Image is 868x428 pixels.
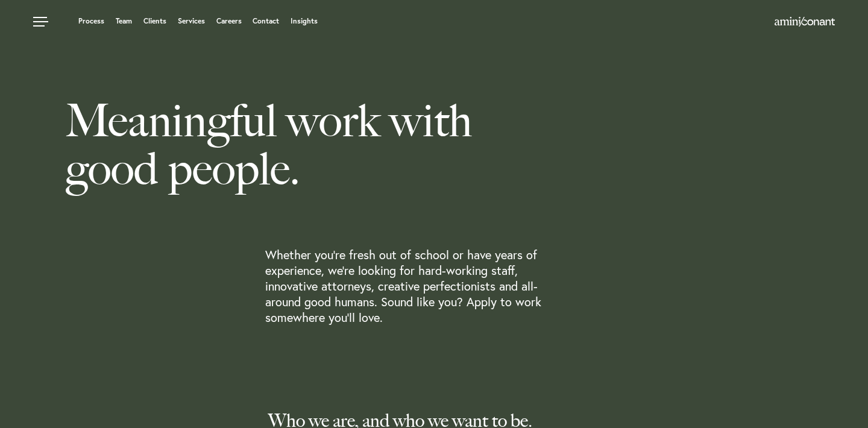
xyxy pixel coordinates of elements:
[291,17,318,25] a: Insights
[116,17,132,25] a: Team
[775,17,835,27] img: Amini & Conant
[775,17,835,27] a: Home
[178,17,205,25] a: Services
[265,247,557,326] p: Whether you’re fresh out of school or have years of experience, we’re looking for hard-working st...
[143,17,166,25] a: Clients
[216,17,242,25] a: Careers
[78,17,104,25] a: Process
[253,17,279,25] a: Contact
